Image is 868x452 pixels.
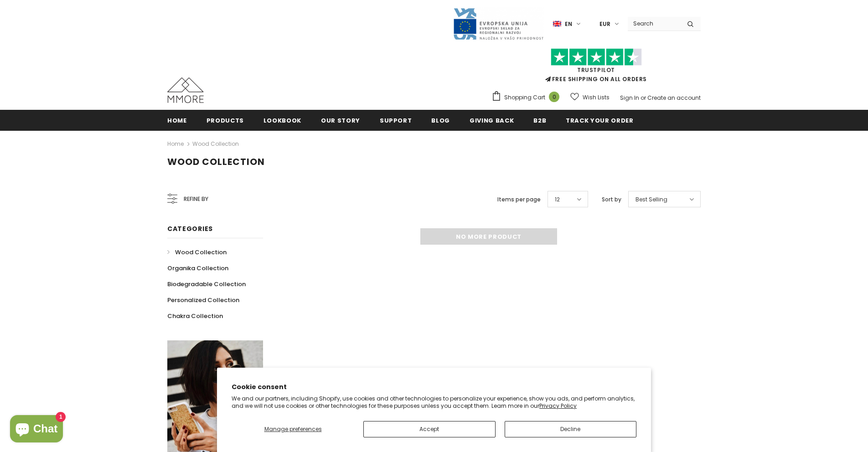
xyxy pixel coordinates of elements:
[583,93,610,102] span: Wish Lists
[167,155,265,168] span: Wood Collection
[232,382,636,392] h2: Cookie consent
[497,195,541,204] label: Items per page
[167,264,228,272] span: Organika Collection
[363,421,496,437] button: Accept
[232,421,354,437] button: Manage preferences
[167,139,184,149] a: Home
[167,110,187,130] a: Home
[549,92,559,102] span: 0
[505,421,637,437] button: Decline
[628,17,680,30] input: Search Site
[167,244,227,260] a: Wood Collection
[207,116,244,125] span: Products
[553,20,561,28] img: i-lang-1.png
[491,52,701,83] span: FREE SHIPPING ON ALL ORDERS
[453,20,544,27] a: Javni Razpis
[232,395,636,409] p: We and our partners, including Shopify, use cookies and other technologies to personalize your ex...
[566,110,633,130] a: Track your order
[167,308,223,324] a: Chakra Collection
[167,260,228,276] a: Organika Collection
[167,224,213,233] span: Categories
[167,276,246,292] a: Biodegradable Collection
[620,94,639,102] a: Sign In
[207,110,244,130] a: Products
[551,48,642,66] img: Trust Pilot Stars
[491,91,564,104] a: Shopping Cart 0
[167,77,204,103] img: MMORE Cases
[167,296,239,304] span: Personalized Collection
[599,20,610,29] span: EUR
[635,195,667,204] span: Best Selling
[7,415,66,445] inbox-online-store-chat: Shopify online store chat
[570,89,610,105] a: Wish Lists
[184,194,208,204] span: Refine by
[263,116,301,125] span: Lookbook
[565,20,572,29] span: en
[504,93,545,102] span: Shopping Cart
[555,195,560,204] span: 12
[533,116,546,125] span: B2B
[175,248,227,257] span: Wood Collection
[470,110,514,130] a: Giving back
[192,140,239,148] a: Wood Collection
[321,110,360,130] a: Our Story
[602,195,621,204] label: Sort by
[380,110,412,130] a: support
[167,280,246,288] span: Biodegradable Collection
[577,66,615,74] a: Trustpilot
[647,94,701,102] a: Create an account
[264,425,322,433] span: Manage preferences
[431,116,450,125] span: Blog
[263,110,301,130] a: Lookbook
[533,110,546,130] a: B2B
[321,116,360,125] span: Our Story
[539,402,577,410] a: Privacy Policy
[431,110,450,130] a: Blog
[641,94,646,102] span: or
[380,116,412,125] span: support
[453,7,544,41] img: Javni Razpis
[167,312,223,320] span: Chakra Collection
[566,116,633,125] span: Track your order
[167,116,187,125] span: Home
[167,292,239,308] a: Personalized Collection
[470,116,514,125] span: Giving back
